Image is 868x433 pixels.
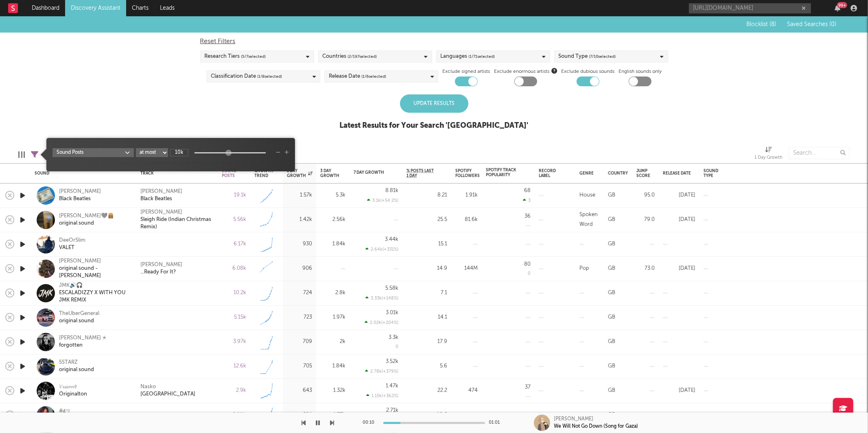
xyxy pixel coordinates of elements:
[396,345,398,349] div: 0
[407,215,447,225] div: 25.5
[525,385,531,390] div: 37
[31,143,38,166] div: Filters(1 filter active)
[205,52,266,61] div: Research Tiers
[222,313,246,322] div: 5.15k
[489,418,505,428] div: 01:01
[787,22,836,27] span: Saved Searches
[18,143,25,166] div: Edit Columns
[770,22,776,27] span: ( 8 )
[59,188,101,203] a: [PERSON_NAME]Black Beatles
[222,264,246,273] div: 6.08k
[754,143,783,166] div: 1 Day Growth
[608,361,615,371] div: GB
[287,215,312,225] div: 1.42k
[523,198,531,203] div: 3
[287,168,313,178] div: 1 Day Growth
[59,188,101,195] div: [PERSON_NAME]
[320,288,345,298] div: 2.8k
[59,220,114,227] div: original sound
[361,72,386,81] span: ( 1 / 6 selected)
[140,188,182,195] a: [PERSON_NAME]
[59,359,94,374] a: 5STARZoriginal sound
[320,215,345,225] div: 2.56k
[663,215,695,225] div: [DATE]
[608,288,615,298] div: GB
[59,383,87,398] a: 𝓥𝔁𝓼𝓲𝓸𝓷✞Originalton
[407,410,447,420] div: 10.6
[320,190,345,200] div: 5.3k
[140,216,214,231] div: Sleigh Ride (Indian Christmas Remix)
[140,261,182,269] a: [PERSON_NAME]
[494,67,557,77] span: Exclude enormous artists
[59,317,99,325] div: original sound
[619,67,662,77] label: English sounds only
[704,168,718,178] div: Sound Type
[407,288,447,298] div: 7.1
[140,209,182,216] a: [PERSON_NAME]
[140,269,176,276] a: ...Ready For It?
[663,171,691,176] div: Release Date
[320,239,345,249] div: 1.84k
[354,170,386,175] div: 7 Day Growth
[441,52,495,61] div: Languages
[608,410,615,420] div: GB
[608,190,615,200] div: GB
[386,310,398,315] div: 3.01k
[636,168,650,178] div: Jump Score
[140,391,195,398] a: [GEOGRAPHIC_DATA]
[59,342,107,349] div: forgotten
[222,361,246,371] div: 12.6k
[59,212,114,220] div: [PERSON_NAME]🩶👸🏽
[385,286,398,291] div: 5.58k
[287,337,312,347] div: 709
[636,215,655,225] div: 79.0
[287,386,312,396] div: 643
[287,264,312,273] div: 906
[59,366,94,374] div: original sound
[407,361,447,371] div: 5.6
[785,21,836,28] button: Saved Searches (0)
[320,361,345,371] div: 1.84k
[287,361,312,371] div: 705
[608,386,615,396] div: GB
[59,244,85,251] div: VALET
[287,410,312,420] div: 624
[663,386,695,396] div: [DATE]
[559,52,616,61] div: Sound Type
[59,258,130,280] a: [PERSON_NAME]original sound - [PERSON_NAME]
[455,190,478,200] div: 1.91k
[348,52,377,61] span: ( 2 / 197 selected)
[222,337,246,347] div: 3.97k
[608,239,615,249] div: GB
[746,22,776,27] span: Blocklist
[455,168,480,178] div: Spotify Followers
[539,168,559,178] div: Record Label
[469,52,495,61] span: ( 1 / 71 selected)
[407,239,447,249] div: 15.1
[455,386,478,396] div: 474
[222,190,246,200] div: 19.1k
[35,171,128,176] div: Sound
[689,3,811,13] input: Search for artists
[385,237,398,242] div: 3.44k
[59,383,87,391] div: 𝓥𝔁𝓼𝓲𝓸𝓷✞
[257,72,282,81] span: ( 1 / 8 selected)
[287,313,312,322] div: 723
[59,391,87,398] div: Originalton
[835,5,840,11] button: 99+
[663,264,695,273] div: [DATE]
[837,2,847,8] div: 99 +
[254,168,275,178] div: Growth Trend
[59,310,99,317] div: TheUberGeneral
[59,310,99,325] a: TheUberGeneraloriginal sound
[365,295,398,301] div: 3.33k ( +148 % )
[754,153,783,163] div: 1 Day Growth
[407,313,447,322] div: 14.1
[528,271,531,276] div: 0
[551,67,557,74] button: Exclude enormous artists
[386,383,398,389] div: 1.47k
[140,383,156,391] a: Nasko
[561,67,614,77] label: Exclude dubious sounds
[366,393,398,398] div: 1.15k ( +362 % )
